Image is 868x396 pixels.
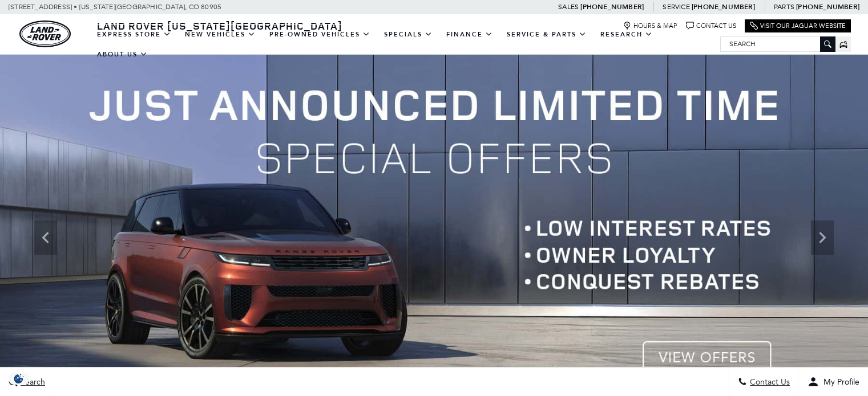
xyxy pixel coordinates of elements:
[799,368,868,396] button: Open user profile menu
[721,37,835,51] input: Search
[750,22,846,30] a: Visit Our Jaguar Website
[19,21,71,47] img: Land Rover
[34,221,57,255] div: Previous
[19,21,71,47] a: land-rover
[580,2,644,11] a: [PHONE_NUMBER]
[774,3,794,11] span: Parts
[90,19,349,32] a: Land Rover [US_STATE][GEOGRAPHIC_DATA]
[90,25,178,44] a: EXPRESS STORE
[500,25,594,44] a: Service & Parts
[97,19,342,32] span: Land Rover [US_STATE][GEOGRAPHIC_DATA]
[6,373,32,385] section: Click to Open Cookie Consent Modal
[263,25,377,44] a: Pre-Owned Vehicles
[623,22,677,30] a: Hours & Map
[663,3,689,11] span: Service
[9,3,221,11] a: [STREET_ADDRESS] • [US_STATE][GEOGRAPHIC_DATA], CO 80905
[811,221,834,255] div: Next
[796,2,859,11] a: [PHONE_NUMBER]
[439,25,500,44] a: Finance
[90,25,720,64] nav: Main Navigation
[6,373,32,385] img: Opt-Out Icon
[819,377,859,387] span: My Profile
[686,22,736,30] a: Contact Us
[90,44,155,64] a: About Us
[178,25,263,44] a: New Vehicles
[594,25,660,44] a: Research
[558,3,579,11] span: Sales
[692,2,755,11] a: [PHONE_NUMBER]
[377,25,439,44] a: Specials
[747,377,790,387] span: Contact Us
